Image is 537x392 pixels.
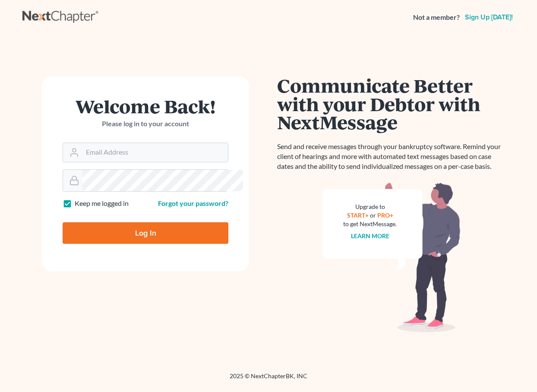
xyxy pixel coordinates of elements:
div: 2025 © NextChapterBK, INC [22,372,515,387]
a: Learn more [351,232,389,240]
h1: Communicate Better with your Debtor with NextMessage [277,76,506,131]
a: START+ [347,212,369,219]
input: Email Address [82,143,228,162]
strong: Not a member? [413,12,460,22]
a: PRO+ [377,212,393,219]
input: Log In [63,222,228,244]
div: Upgrade to [343,202,397,211]
label: Keep me logged in [75,199,129,208]
span: or [370,212,376,219]
a: Sign up [DATE]! [463,14,515,21]
img: nextmessage_bg-59042aed3d76b12b5cd301f8e5b87938c9018125f34e5fa2b7a6b67550977c72.svg [322,182,461,333]
p: Send and receive messages through your bankruptcy software. Remind your client of hearings and mo... [277,142,506,171]
h1: Welcome Back! [63,97,228,115]
a: Forgot your password? [158,199,228,207]
p: Please log in to your account [63,119,228,129]
div: to get NextMessage. [343,220,397,228]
